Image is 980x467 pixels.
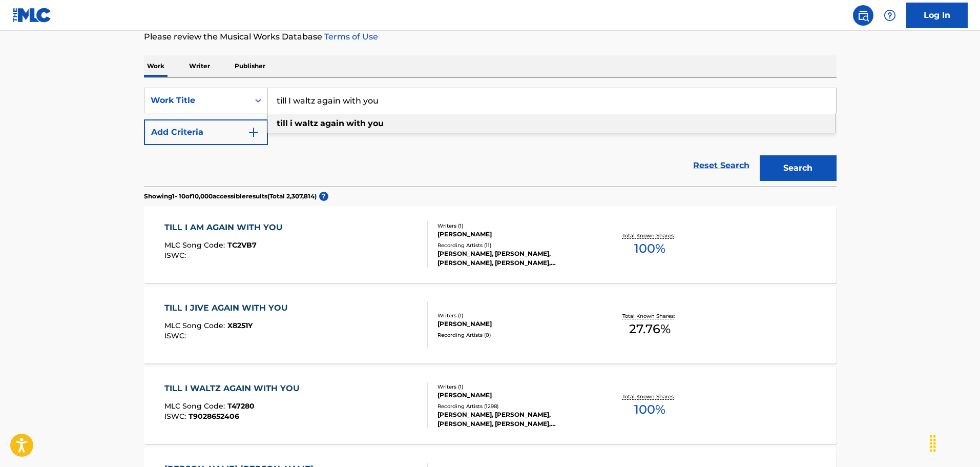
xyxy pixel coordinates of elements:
div: Drag [925,428,941,459]
p: Work [144,55,168,77]
img: 9d2ae6d4665cec9f34b9.svg [247,126,260,138]
iframe: Chat Widget [929,418,980,467]
div: TILL I AM AGAIN WITH YOU [164,221,288,234]
span: X8251Y [227,321,253,330]
strong: i [290,118,293,128]
span: T47280 [227,401,255,411]
div: Writers ( 1 ) [437,312,592,319]
div: Work Title [151,94,243,107]
strong: till [277,118,288,128]
button: Add Criteria [144,119,268,145]
div: [PERSON_NAME] [437,230,592,239]
p: Total Known Shares: [622,232,677,239]
span: T9028652406 [189,412,239,421]
p: Publisher [232,55,268,77]
div: [PERSON_NAME] [437,319,592,329]
div: TILL I JIVE AGAIN WITH YOU [164,302,293,314]
form: Search Form [144,88,837,186]
img: search [857,9,869,22]
div: Writers ( 1 ) [437,383,592,391]
strong: again [320,118,344,128]
a: Log In [906,3,968,28]
span: 100 % [634,400,665,419]
span: ? [319,192,328,201]
p: Writer [186,55,213,77]
button: Search [760,155,837,181]
img: help [884,9,896,22]
strong: waltz [295,118,318,128]
div: Recording Artists ( 0 ) [437,331,592,339]
div: TILL I WALTZ AGAIN WITH YOU [164,382,305,395]
p: Please review the Musical Works Database [144,31,837,43]
div: [PERSON_NAME], [PERSON_NAME], [PERSON_NAME], [PERSON_NAME], [PERSON_NAME] [437,410,592,429]
span: 100 % [634,239,665,258]
strong: you [368,118,384,128]
img: MLC Logo [12,8,52,23]
div: Writers ( 1 ) [437,222,592,230]
a: TILL I WALTZ AGAIN WITH YOUMLC Song Code:T47280ISWC:T9028652406Writers (1)[PERSON_NAME]Recording ... [144,367,837,444]
p: Total Known Shares: [622,393,677,400]
strong: with [346,118,366,128]
div: [PERSON_NAME] [437,391,592,400]
span: ISWC : [164,251,189,260]
a: Terms of Use [322,32,378,42]
div: Recording Artists ( 11 ) [437,241,592,249]
span: MLC Song Code : [164,321,227,330]
div: [PERSON_NAME], [PERSON_NAME], [PERSON_NAME], [PERSON_NAME], [PERSON_NAME] [437,249,592,268]
span: MLC Song Code : [164,401,227,411]
span: 27.76 % [629,320,671,338]
p: Total Known Shares: [622,312,677,320]
p: Showing 1 - 10 of 10,000 accessible results (Total 2,307,814 ) [144,192,317,201]
a: TILL I JIVE AGAIN WITH YOUMLC Song Code:X8251YISWC:Writers (1)[PERSON_NAME]Recording Artists (0)T... [144,287,837,363]
span: TC2VB7 [227,240,257,250]
div: Recording Artists ( 1298 ) [437,402,592,410]
span: ISWC : [164,412,189,421]
span: MLC Song Code : [164,240,227,250]
div: Help [880,5,900,26]
a: Reset Search [688,154,755,177]
span: ISWC : [164,331,189,340]
a: Public Search [853,5,873,26]
a: TILL I AM AGAIN WITH YOUMLC Song Code:TC2VB7ISWC:Writers (1)[PERSON_NAME]Recording Artists (11)[P... [144,206,837,283]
